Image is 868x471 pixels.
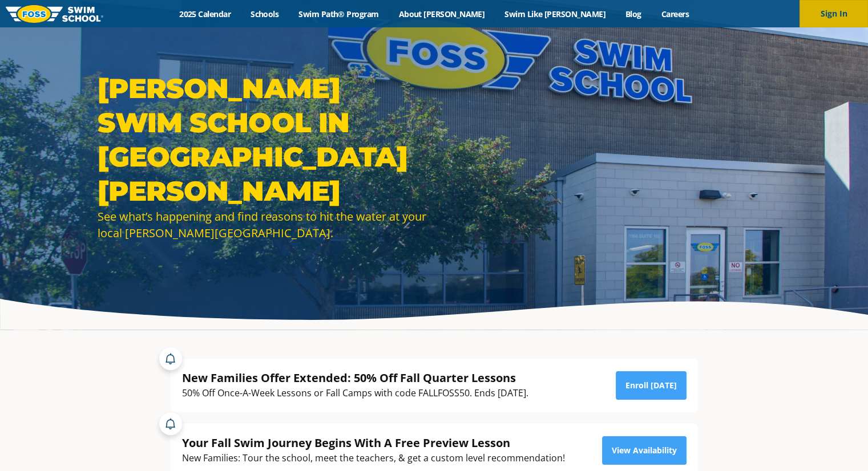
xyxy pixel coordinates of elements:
h1: [PERSON_NAME] Swim School in [GEOGRAPHIC_DATA][PERSON_NAME] [98,71,429,208]
img: FOSS Swim School Logo [6,5,103,23]
div: See what’s happening and find reasons to hit the water at your local [PERSON_NAME][GEOGRAPHIC_DATA]. [98,208,429,241]
div: 50% Off Once-A-Week Lessons or Fall Camps with code FALLFOSS50. Ends [DATE]. [182,385,528,401]
a: Careers [651,9,699,19]
a: Swim Like [PERSON_NAME] [495,9,616,19]
a: View Availability [602,436,687,465]
a: 2025 Calendar [169,9,241,19]
a: About [PERSON_NAME] [389,9,495,19]
a: Enroll [DATE] [616,371,687,400]
div: New Families: Tour the school, meet the teachers, & get a custom level recommendation! [182,450,565,466]
div: Your Fall Swim Journey Begins With A Free Preview Lesson [182,435,565,450]
a: Schools [241,9,289,19]
a: Blog [615,9,651,19]
div: New Families Offer Extended: 50% Off Fall Quarter Lessons [182,370,528,385]
a: Swim Path® Program [289,9,389,19]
